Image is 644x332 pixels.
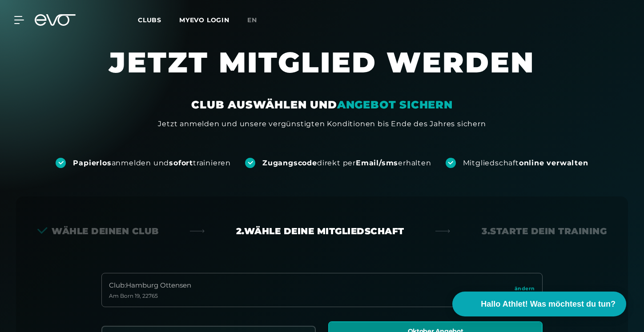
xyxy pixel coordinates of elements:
[236,225,404,237] div: 2. Wähle deine Mitgliedschaft
[262,159,317,167] strong: Zugangscode
[109,292,191,300] div: Am Born 19 , 22765
[482,225,607,237] div: 3. Starte dein Training
[55,44,589,98] h1: JETZT MITGLIED WERDEN
[179,16,229,24] a: MYEVO LOGIN
[109,280,191,291] div: Club : Hamburg Ottensen
[356,159,398,167] strong: Email/sms
[515,285,535,292] span: ändern
[247,16,257,24] span: en
[519,159,588,167] strong: online verwalten
[515,285,535,295] a: ändern
[37,225,159,237] div: Wähle deinen Club
[463,158,588,168] div: Mitgliedschaft
[138,16,161,24] span: Clubs
[262,158,431,168] div: direkt per erhalten
[73,159,111,167] strong: Papierlos
[452,292,626,316] button: Hallo Athlet! Was möchtest du tun?
[158,119,486,129] div: Jetzt anmelden und unsere vergünstigten Konditionen bis Ende des Jahres sichern
[169,159,193,167] strong: sofort
[138,16,179,24] a: Clubs
[247,15,268,25] a: en
[337,98,453,111] em: ANGEBOT SICHERN
[73,158,231,168] div: anmelden und trainieren
[191,98,452,112] div: CLUB AUSWÄHLEN UND
[481,298,616,310] span: Hallo Athlet! Was möchtest du tun?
